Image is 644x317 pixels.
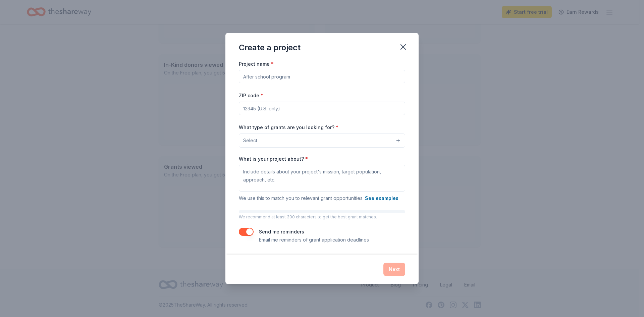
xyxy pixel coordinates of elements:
[239,70,405,83] input: After school program
[365,194,398,202] button: See examples
[239,42,301,53] div: Create a project
[239,61,274,67] label: Project name
[239,124,338,131] label: What type of grants are you looking for?
[239,92,263,99] label: ZIP code
[239,156,308,162] label: What is your project about?
[259,236,369,244] p: Email me reminders of grant application deadlines
[243,137,257,145] span: Select
[239,102,405,115] input: 12345 (U.S. only)
[239,134,405,148] button: Select
[259,229,304,234] label: Send me reminders
[239,195,398,201] span: We use this to match you to relevant grant opportunities.
[239,214,405,220] p: We recommend at least 300 characters to get the best grant matches.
